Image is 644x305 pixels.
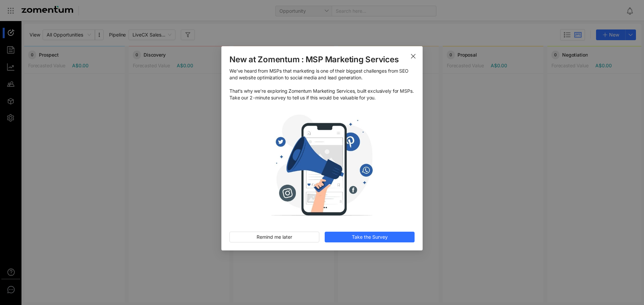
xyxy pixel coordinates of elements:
span: We’ve heard from MSPs that marketing is one of their biggest challenges from SEO and website opti... [229,68,415,101]
button: Remind me later [229,232,319,243]
button: Close [404,46,423,65]
span: Take the Survey [352,234,388,241]
img: mobile-mark.jpg [229,106,415,224]
span: Remind me later [257,234,292,241]
span: New at Zomentum : MSP Marketing Services [229,54,415,65]
button: Take the Survey [325,232,415,243]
